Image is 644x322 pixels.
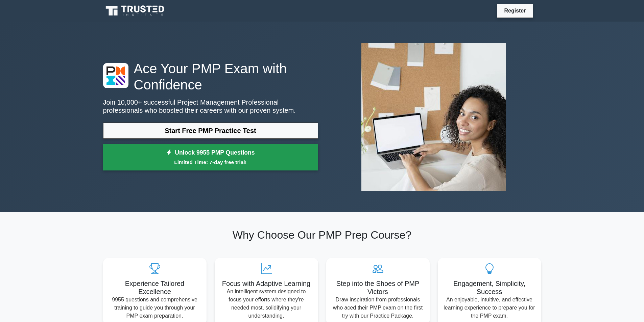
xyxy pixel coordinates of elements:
h2: Why Choose Our PMP Prep Course? [103,229,541,241]
a: Unlock 9955 PMP QuestionsLimited Time: 7-day free trial! [103,144,318,171]
p: 9955 questions and comprehensive training to guide you through your PMP exam preparation. [109,296,201,320]
a: Register [500,6,530,15]
h5: Focus with Adaptive Learning [220,279,313,288]
p: An intelligent system designed to focus your efforts where they're needed most, solidifying your ... [220,288,313,320]
p: Join 10,000+ successful Project Management Professional professionals who boosted their careers w... [103,98,318,114]
h5: Experience Tailored Excellence [109,279,201,296]
a: Start Free PMP Practice Test [103,123,318,139]
p: Draw inspiration from professionals who aced their PMP exam on the first try with our Practice Pa... [332,296,424,320]
h5: Step into the Shoes of PMP Victors [332,279,424,296]
h1: Ace Your PMP Exam with Confidence [103,60,318,93]
small: Limited Time: 7-day free trial! [112,158,310,166]
h5: Engagement, Simplicity, Success [443,279,536,296]
p: An enjoyable, intuitive, and effective learning experience to prepare you for the PMP exam. [443,296,536,320]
